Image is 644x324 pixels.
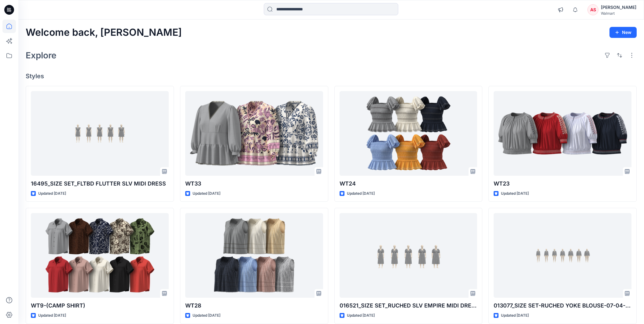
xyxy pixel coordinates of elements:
p: Updated [DATE] [347,190,375,197]
a: 016521_SIZE SET_RUCHED SLV EMPIRE MIDI DRESS (26-07-25) [340,213,477,298]
p: 013077_SIZE SET-RUCHED YOKE BLOUSE-07-04-2025 [494,301,631,310]
p: Updated [DATE] [501,312,529,319]
p: 16495_SIZE SET_FLTBD FLUTTER SLV MIDI DRESS [31,179,169,188]
p: Updated [DATE] [347,312,375,319]
p: Updated [DATE] [38,312,66,319]
p: Updated [DATE] [501,190,529,197]
h2: Explore [26,50,57,60]
h2: Welcome back, [PERSON_NAME] [26,27,182,38]
a: WT23 [494,91,631,176]
div: [PERSON_NAME] [601,4,636,11]
p: WT23 [494,179,631,188]
p: WT33 [185,179,323,188]
div: AS [587,4,598,15]
p: 016521_SIZE SET_RUCHED SLV EMPIRE MIDI DRESS ([DATE]) [340,301,477,310]
a: 013077_SIZE SET-RUCHED YOKE BLOUSE-07-04-2025 [494,213,631,298]
a: 16495_SIZE SET_FLTBD FLUTTER SLV MIDI DRESS [31,91,169,176]
button: New [609,27,637,38]
p: Updated [DATE] [193,312,220,319]
div: Walmart [601,11,636,16]
p: Updated [DATE] [38,190,66,197]
p: Updated [DATE] [193,190,220,197]
a: WT28 [185,213,323,298]
p: WT9-(CAMP SHIRT) [31,301,169,310]
p: WT24 [340,179,477,188]
a: WT9-(CAMP SHIRT) [31,213,169,298]
h4: Styles [26,72,637,80]
a: WT33 [185,91,323,176]
p: WT28 [185,301,323,310]
a: WT24 [340,91,477,176]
